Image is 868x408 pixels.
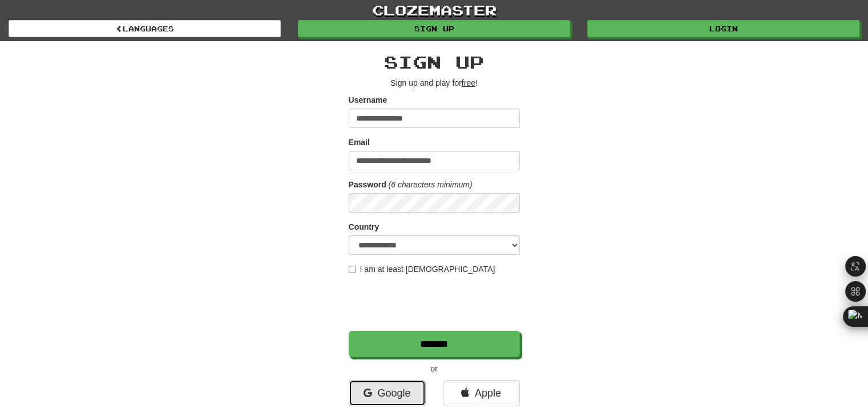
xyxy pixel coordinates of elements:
[349,53,520,71] h2: Sign up
[298,20,570,37] a: Sign up
[349,137,370,148] label: Email
[349,221,380,233] label: Country
[349,77,520,89] p: Sign up and play for !
[349,363,520,374] p: or
[349,263,495,275] label: I am at least [DEMOGRAPHIC_DATA]
[9,20,281,37] a: Languages
[389,180,473,189] em: (6 characters minimum)
[443,380,520,406] a: Apple
[349,179,386,190] label: Password
[349,266,356,273] input: I am at least [DEMOGRAPHIC_DATA]
[462,78,475,87] u: free
[587,20,859,37] a: Login
[349,94,387,106] label: Username
[349,281,522,325] iframe: reCAPTCHA
[349,380,426,406] a: Google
